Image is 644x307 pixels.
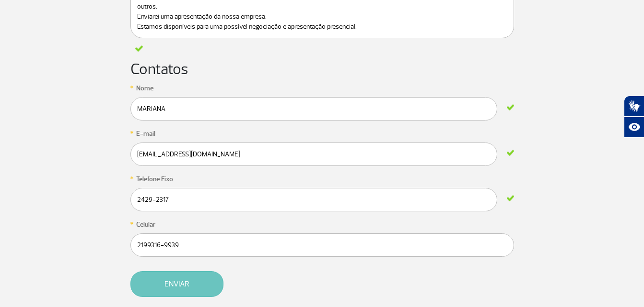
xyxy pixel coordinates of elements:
[130,60,514,78] h2: Contatos
[136,129,155,139] label: E-mail
[624,117,644,138] button: Abrir recursos assistivos.
[136,174,173,184] label: Telefone Fixo
[624,96,644,117] button: Abrir tradutor de língua de sinais.
[624,96,644,138] div: Plugin de acessibilidade da Hand Talk.
[136,219,155,230] label: Celular
[136,83,153,93] label: Nome
[130,271,223,297] button: Enviar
